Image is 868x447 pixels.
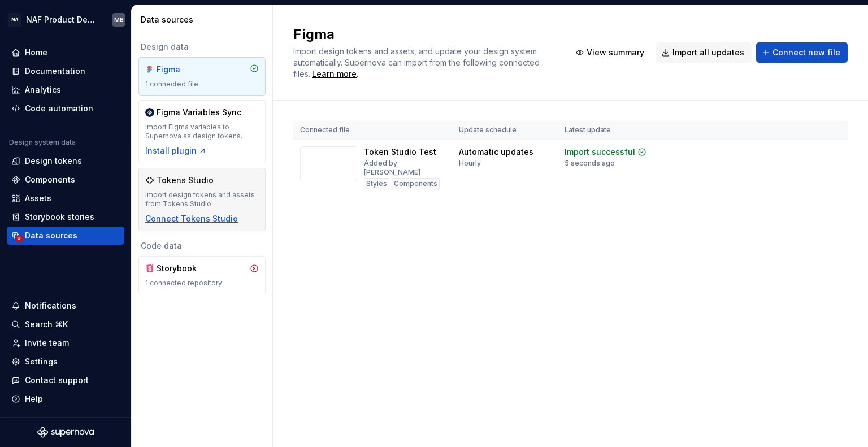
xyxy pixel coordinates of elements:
[293,121,452,140] th: Connected file
[364,146,436,158] div: Token Studio Test
[293,46,542,79] span: Import design tokens and assets, and update your design system automatically. Supernova can impor...
[145,80,259,89] div: 1 connected file
[25,66,85,77] div: Documentation
[565,159,615,168] div: 5 seconds ago
[25,211,94,223] div: Storybook stories
[7,62,124,80] a: Documentation
[7,189,124,207] a: Assets
[37,427,94,438] svg: Supernova Logo
[8,13,21,27] div: NA
[25,230,77,241] div: Data sources
[364,178,389,189] div: Styles
[25,84,61,96] div: Analytics
[7,44,124,62] a: Home
[459,146,533,158] div: Automatic updates
[25,337,69,349] div: Invite team
[310,70,358,79] span: .
[293,25,557,44] h2: Figma
[114,15,124,24] div: MB
[157,263,211,274] div: Storybook
[756,42,848,63] button: Connect new file
[565,146,635,158] div: Import successful
[570,42,652,63] button: View summary
[558,121,669,140] th: Latest update
[7,371,124,389] button: Contact support
[7,171,124,189] a: Components
[587,47,644,58] span: View summary
[7,353,124,371] a: Settings
[392,178,440,189] div: Components
[25,356,58,367] div: Settings
[656,42,752,63] button: Import all updates
[25,47,47,58] div: Home
[25,319,68,330] div: Search ⌘K
[138,57,266,96] a: Figma1 connected file
[7,334,124,352] a: Invite team
[364,159,445,177] div: Added by [PERSON_NAME]
[25,103,93,114] div: Code automation
[7,297,124,315] button: Notifications
[26,14,98,25] div: NAF Product Design
[7,227,124,245] a: Data sources
[7,208,124,226] a: Storybook stories
[25,300,76,311] div: Notifications
[7,315,124,333] button: Search ⌘K
[157,107,241,118] div: Figma Variables Sync
[7,99,124,118] a: Code automation
[7,152,124,170] a: Design tokens
[138,240,266,251] div: Code data
[145,279,259,288] div: 1 connected repository
[145,123,259,141] div: Import Figma variables to Supernova as design tokens.
[25,193,51,204] div: Assets
[145,213,238,224] button: Connect Tokens Studio
[25,155,82,167] div: Design tokens
[157,64,211,75] div: Figma
[138,100,266,163] a: Figma Variables SyncImport Figma variables to Supernova as design tokens.Install plugin
[25,174,75,185] div: Components
[672,47,744,58] span: Import all updates
[138,256,266,294] a: Storybook1 connected repository
[312,68,357,80] a: Learn more
[2,7,129,32] button: NANAF Product DesignMB
[145,190,259,209] div: Import design tokens and assets from Tokens Studio
[138,168,266,231] a: Tokens StudioImport design tokens and assets from Tokens StudioConnect Tokens Studio
[138,41,266,53] div: Design data
[7,390,124,408] button: Help
[7,81,124,99] a: Analytics
[25,393,43,405] div: Help
[452,121,558,140] th: Update schedule
[772,47,840,58] span: Connect new file
[145,145,207,157] button: Install plugin
[9,138,76,147] div: Design system data
[459,159,481,168] div: Hourly
[157,175,214,186] div: Tokens Studio
[141,14,268,25] div: Data sources
[25,375,89,386] div: Contact support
